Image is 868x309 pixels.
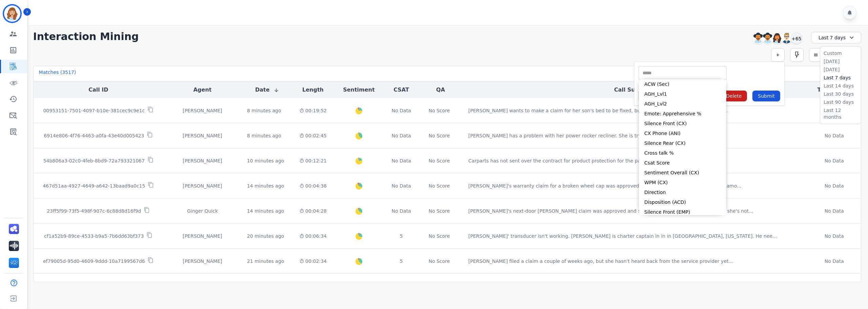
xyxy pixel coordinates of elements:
[39,69,76,78] div: Matches ( 3517 )
[4,5,20,22] img: Bordered avatar
[298,107,328,114] div: 00:19:52
[824,58,857,65] li: [DATE]
[468,157,714,164] div: Carparts has not sent over the contract for product protection for the package that they were sup...
[298,208,328,214] div: 00:04:28
[247,182,284,189] div: 14 minutes ago
[298,233,328,239] div: 00:06:34
[43,157,145,164] p: 54b806a3-02c0-4feb-8bd9-72a793321067
[247,107,281,114] div: 8 minutes ago
[193,86,212,94] button: Agent
[390,258,413,265] div: 5
[298,132,328,139] div: 00:02:45
[639,99,726,109] li: AGH_Lvl2
[44,132,144,139] p: 6914e806-4f76-4463-a0fa-43e40d005423
[298,182,328,189] div: 00:04:38
[468,132,709,139] div: [PERSON_NAME] has a problem with her power rocker recliner. She is trying to get a technician sch...
[824,66,857,73] li: [DATE]
[639,207,726,217] li: Silence Front (EMP)
[247,132,281,139] div: 8 minutes ago
[639,178,726,188] li: WPM (CX)
[824,82,857,89] li: Last 14 days
[429,182,450,189] div: No Score
[247,233,284,239] div: 20 minutes ago
[169,208,236,214] div: Ginger Quick
[169,107,236,114] div: [PERSON_NAME]
[33,31,139,43] h1: Interaction Mining
[824,99,857,105] li: Last 90 days
[169,182,236,189] div: [PERSON_NAME]
[813,132,855,139] div: No Data
[247,258,284,265] div: 21 minutes ago
[468,182,741,189] div: [PERSON_NAME]'s warranty claim for a broken wheel cap was approved and she was reimbursed for the...
[824,74,857,81] li: Last 7 days
[43,258,145,265] p: ef79005d-95d0-4609-9ddd-10a7199567d6
[302,86,324,94] button: Length
[614,86,656,94] button: Call Summary
[255,86,279,94] button: Date
[429,208,450,214] div: No Score
[429,258,450,265] div: No Score
[429,233,450,239] div: No Score
[468,107,728,114] div: [PERSON_NAME] wants to make a claim for her son's bed to be fixed, but it's taking too long and s...
[429,107,450,114] div: No Score
[390,107,413,114] div: No Data
[343,86,375,94] button: Sentiment
[640,70,725,77] ul: selected options
[468,233,777,239] div: [PERSON_NAME]' transducer isn't working. [PERSON_NAME] is charter captain in in in [GEOGRAPHIC_DA...
[813,208,855,214] div: No Data
[429,157,450,164] div: No Score
[429,132,450,139] div: No Score
[43,182,145,189] p: 467d51aa-4927-4649-a642-13baad9a0c15
[639,109,726,119] li: Emote: Apprehensive %
[468,258,733,265] div: [PERSON_NAME] filed a claim a couple of weeks ago, but she hasn't heard back from the service pro...
[813,107,855,114] div: No Data
[721,91,747,101] button: Delete
[169,258,236,265] div: [PERSON_NAME]
[298,157,328,164] div: 00:12:21
[639,79,726,89] li: ACW (Sec)
[639,119,726,129] li: Silence Front (CX)
[639,158,726,168] li: Csat Score
[824,91,857,97] li: Last 30 days
[813,233,855,239] div: No Data
[88,86,108,94] button: Call ID
[813,157,855,164] div: No Data
[639,89,726,99] li: AGH_Lvl1
[811,32,861,43] div: Last 7 days
[639,129,726,138] li: CX Phone (ANI)
[169,157,236,164] div: [PERSON_NAME]
[43,107,145,114] p: 00953151-7501-4097-b10e-381cec9c9e1c
[169,132,236,139] div: [PERSON_NAME]
[817,86,851,94] button: Transfer To
[639,138,726,148] li: Silence Rear (CX)
[752,91,780,101] button: Submit
[791,33,802,44] div: +65
[394,86,409,94] button: CSAT
[390,182,413,189] div: No Data
[824,50,857,57] li: Custom
[247,208,284,214] div: 14 minutes ago
[813,182,855,189] div: No Data
[639,197,726,207] li: Disposition (ACD)
[436,86,445,94] button: QA
[639,148,726,158] li: Cross talk %
[390,132,413,139] div: No Data
[639,168,726,178] li: Sentiment Overall (CX)
[44,233,144,239] p: cf1a52b9-89ce-4533-b9a5-7b6dd63bf373
[390,157,413,164] div: No Data
[824,107,857,120] li: Last 12 months
[169,233,236,239] div: [PERSON_NAME]
[47,208,141,214] p: 23ff5f99-73f5-498f-907c-6c88d8d16f9d
[813,258,855,265] div: No Data
[247,157,284,164] div: 10 minutes ago
[468,208,753,214] div: [PERSON_NAME]'s next-door [PERSON_NAME] claim was approved and she received a virtual debit card,...
[390,233,413,239] div: 5
[639,188,726,197] li: Direction
[298,258,328,265] div: 00:02:34
[390,208,413,214] div: No Data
